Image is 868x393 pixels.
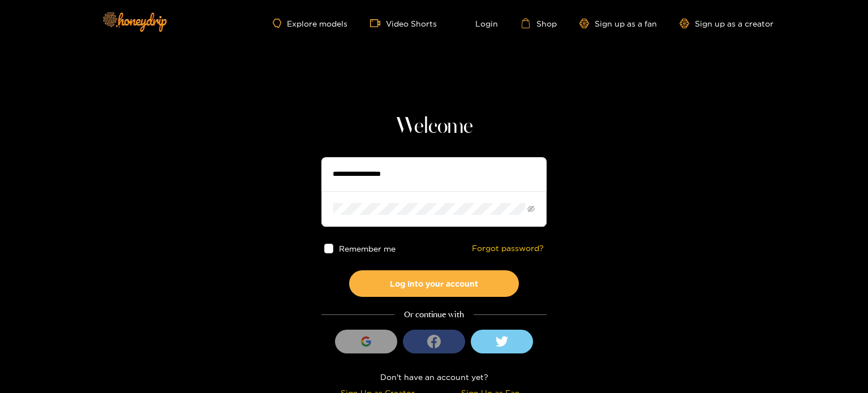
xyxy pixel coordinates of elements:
span: eye-invisible [527,205,535,213]
a: Explore models [273,19,347,28]
a: Sign up as a creator [680,19,774,28]
button: Log into your account [349,270,519,297]
span: video-camera [370,18,386,28]
a: Shop [521,18,557,28]
a: Forgot password? [472,244,544,253]
div: Or continue with [321,308,547,321]
a: Sign up as a fan [579,19,657,28]
div: Don't have an account yet? [321,370,547,383]
a: Video Shorts [370,18,437,28]
span: Remember me [340,244,396,253]
h1: Welcome [321,113,547,140]
a: Login [459,18,498,28]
